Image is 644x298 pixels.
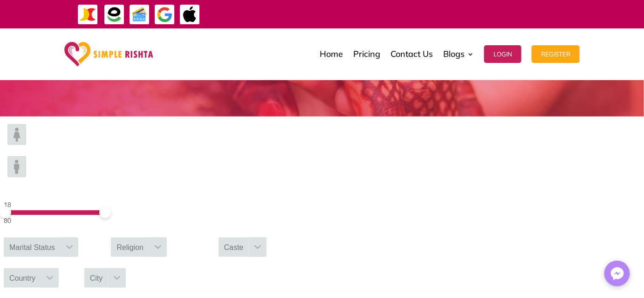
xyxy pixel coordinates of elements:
[4,199,103,210] div: 18
[394,10,421,18] strong: JazzCash
[532,31,580,77] a: Register
[391,31,433,77] a: Contact Us
[84,268,109,288] div: City
[77,4,98,25] img: JazzCash-icon
[154,4,175,25] img: GooglePay-icon
[219,237,249,257] div: Caste
[104,4,125,25] img: EasyPaisa-icon
[4,215,103,226] div: 80
[179,4,200,25] img: ApplePay-icon
[320,31,343,77] a: Home
[4,237,61,257] div: Marital Status
[484,45,521,63] button: Login
[443,31,474,77] a: Blogs
[129,4,150,25] img: Credit Cards
[532,45,580,63] button: Register
[422,10,451,18] strong: EasyPaisa
[608,264,627,283] img: Messenger
[484,31,521,77] a: Login
[4,268,41,288] div: Country
[111,237,149,257] div: Religion
[353,31,380,77] a: Pricing
[228,8,623,20] div: In-app payments support only Google Pay & Apple. , & Credit Card payments are available on the we...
